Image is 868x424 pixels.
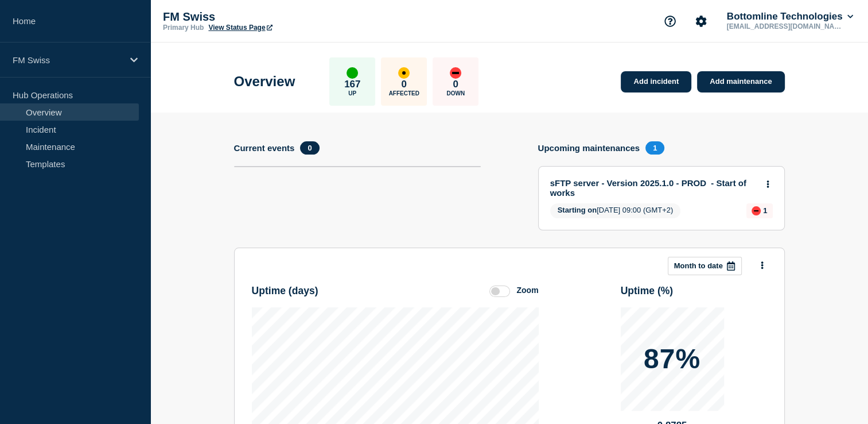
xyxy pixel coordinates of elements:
[621,71,691,92] a: Add incident
[344,79,360,90] p: 167
[208,24,272,32] a: View Status Page
[621,285,674,297] h3: Uptime ( % )
[668,257,742,275] button: Month to date
[674,261,723,270] p: Month to date
[347,67,358,79] div: up
[398,67,410,79] div: affected
[234,143,295,153] h4: Current events
[446,90,465,97] p: Down
[300,141,319,155] span: 0
[450,67,461,79] div: down
[697,71,784,92] a: Add maintenance
[402,79,407,90] p: 0
[689,9,713,33] button: Account settings
[658,9,682,33] button: Support
[163,10,392,24] p: FM Swiss
[13,55,123,65] p: FM Swiss
[163,24,204,32] p: Primary Hub
[550,203,681,218] span: [DATE] 09:00 (GMT+2)
[645,141,664,155] span: 1
[389,90,419,97] p: Affected
[725,22,844,30] p: [EMAIL_ADDRESS][DOMAIN_NAME]
[752,206,761,215] div: down
[252,285,318,297] h3: Uptime ( days )
[516,286,538,295] div: Zoom
[453,79,458,90] p: 0
[558,206,597,214] span: Starting on
[725,11,855,22] button: Bottomline Technologies
[550,178,757,198] a: sFTP server - Version 2025.1.0 - PROD - Start of works
[538,143,640,153] h4: Upcoming maintenances
[348,90,356,97] p: Up
[234,74,295,90] h1: Overview
[644,345,700,373] p: 87%
[763,206,767,215] p: 1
